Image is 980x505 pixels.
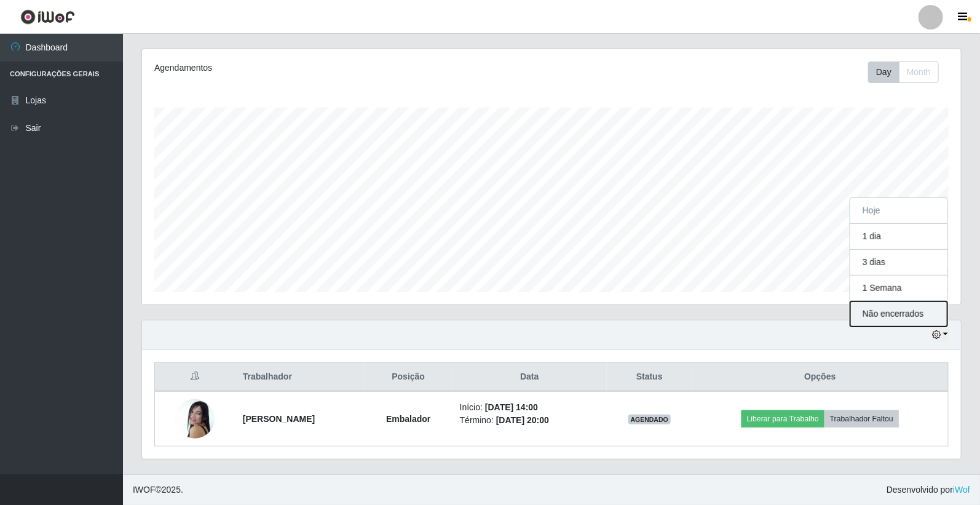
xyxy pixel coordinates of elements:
[868,62,949,83] div: Toolbar with button groups
[365,363,452,392] th: Posição
[868,62,899,83] button: Day
[460,401,599,414] li: Início:
[175,391,215,447] img: 1738196339496.jpeg
[850,224,947,250] button: 1 dia
[133,483,183,496] span: © 2025 .
[850,198,947,224] button: Hoje
[887,483,970,496] span: Desenvolvido por
[741,410,824,427] button: Liberar para Trabalho
[850,301,947,327] button: Não encerrados
[628,415,671,424] span: AGENDADO
[460,414,599,427] li: Término:
[496,415,549,425] time: [DATE] 20:00
[243,414,315,424] strong: [PERSON_NAME]
[607,363,692,392] th: Status
[850,276,947,301] button: 1 Semana
[154,62,475,74] div: Agendamentos
[386,414,430,424] strong: Embalador
[953,485,970,495] a: iWof
[133,485,156,495] span: IWOF
[452,363,607,392] th: Data
[899,62,939,83] button: Month
[850,250,947,276] button: 3 dias
[485,402,538,412] time: [DATE] 14:00
[235,363,365,392] th: Trabalhador
[824,410,899,427] button: Trabalhador Faltou
[692,363,949,392] th: Opções
[868,62,939,83] div: First group
[20,9,75,25] img: CoreUI Logo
